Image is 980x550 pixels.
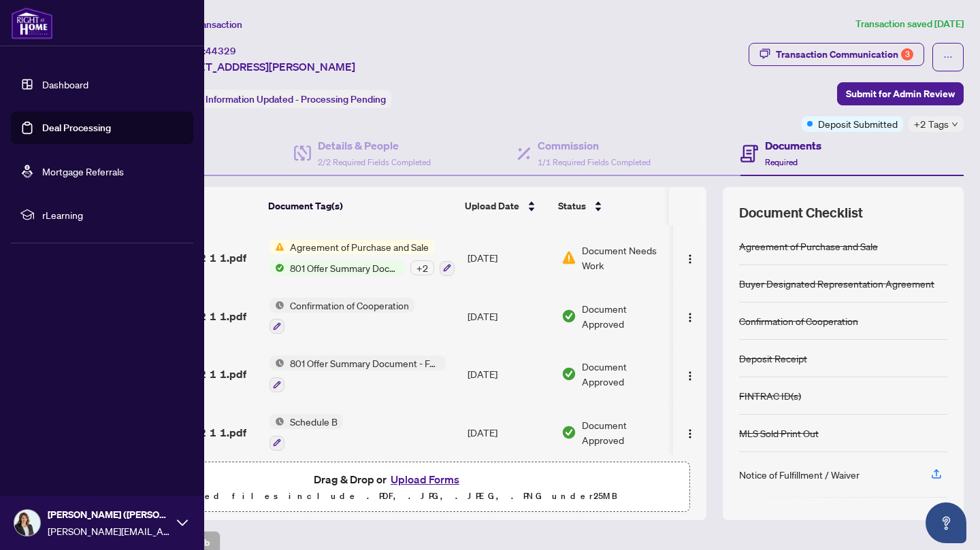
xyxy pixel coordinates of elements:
[284,414,343,429] span: Schedule B
[206,93,386,105] span: Information Updated - Processing Pending
[284,356,446,371] span: 801 Offer Summary Document - For use with Agreement of Purchase and Sale
[846,83,955,105] span: Submit for Admin Review
[739,203,863,222] span: Document Checklist
[558,199,586,213] span: Status
[561,425,576,440] img: Document Status
[284,260,405,275] span: 801 Offer Summary Document - For use with Agreement of Purchase and Sale
[269,414,343,451] button: Status IconSchedule B
[765,157,798,167] span: Required
[685,428,696,439] img: Logo
[96,488,681,504] p: Supported files include .PDF, .JPG, .JPEG, .PNG under 25 MB
[739,351,807,366] div: Deposit Receipt
[749,43,924,66] button: Transaction Communication3
[901,48,913,61] div: 3
[943,52,953,62] span: ellipsis
[318,137,431,154] h4: Details & People
[739,276,934,291] div: Buyer Designated Representation Agreement
[679,363,701,385] button: Logo
[538,137,651,154] h4: Commission
[685,371,696,381] img: Logo
[685,312,696,323] img: Logo
[169,18,242,31] span: View Transaction
[269,356,284,371] img: Status Icon
[837,82,964,105] button: Submit for Admin Review
[465,199,519,213] span: Upload Date
[48,507,170,522] span: [PERSON_NAME] ([PERSON_NAME]) [PERSON_NAME]
[855,16,964,32] article: Transaction saved [DATE]
[269,298,284,313] img: Status Icon
[685,254,696,264] img: Logo
[14,510,40,536] img: Profile Icon
[739,426,819,441] div: MLS Sold Print Out
[739,467,860,482] div: Notice of Fulfillment / Waiver
[169,58,355,75] span: [STREET_ADDRESS][PERSON_NAME]
[679,305,701,327] button: Logo
[914,116,949,132] span: +2 Tags
[269,260,284,275] img: Status Icon
[88,462,689,513] span: Drag & Drop orUpload FormsSupported files include .PDF, .JPG, .JPEG, .PNG under25MB
[284,239,434,254] span: Agreement of Purchase and Sale
[582,301,668,331] span: Document Approved
[462,403,556,462] td: [DATE]
[48,523,170,538] span: [PERSON_NAME][EMAIL_ADDRESS][DOMAIN_NAME]
[582,417,668,447] span: Document Approved
[582,243,668,273] span: Document Needs Work
[739,313,858,328] div: Confirmation of Cooperation
[818,116,898,131] span: Deposit Submitted
[679,422,701,443] button: Logo
[462,287,556,345] td: [DATE]
[561,366,576,381] img: Document Status
[169,90,391,108] div: Status:
[263,187,459,225] th: Document Tag(s)
[739,388,801,403] div: FINTRAC ID(s)
[561,250,576,265] img: Document Status
[269,414,284,429] img: Status Icon
[42,78,88,90] a: Dashboard
[318,157,431,167] span: 2/2 Required Fields Completed
[926,502,966,543] button: Open asap
[679,247,701,269] button: Logo
[206,45,236,57] span: 44329
[42,165,124,177] a: Mortgage Referrals
[42,207,184,222] span: rLearning
[739,239,878,254] div: Agreement of Purchase and Sale
[765,137,821,154] h4: Documents
[582,359,668,389] span: Document Approved
[410,260,434,275] div: + 2
[462,228,556,287] td: [DATE]
[269,356,446,392] button: Status Icon801 Offer Summary Document - For use with Agreement of Purchase and Sale
[561,309,576,324] img: Document Status
[269,239,284,254] img: Status Icon
[462,345,556,403] td: [DATE]
[459,187,553,225] th: Upload Date
[269,239,455,276] button: Status IconAgreement of Purchase and SaleStatus Icon801 Offer Summary Document - For use with Agr...
[11,7,53,39] img: logo
[314,470,463,488] span: Drag & Drop or
[951,121,958,128] span: down
[269,298,414,334] button: Status IconConfirmation of Cooperation
[538,157,651,167] span: 1/1 Required Fields Completed
[284,298,414,313] span: Confirmation of Cooperation
[553,187,669,225] th: Status
[387,470,463,488] button: Upload Forms
[42,122,111,134] a: Deal Processing
[776,44,913,65] div: Transaction Communication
